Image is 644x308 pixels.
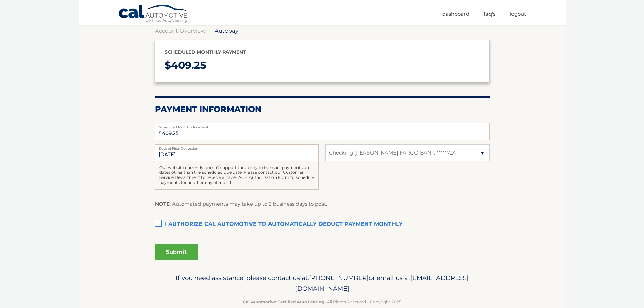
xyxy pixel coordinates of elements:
[442,8,469,19] a: Dashboard
[510,8,526,19] a: Logout
[171,59,206,71] span: 409.25
[155,199,327,208] p: : Automated payments may take up to 3 business days to post.
[155,218,490,231] label: I authorize cal automotive to automatically deduct payment monthly
[165,48,480,56] p: Scheduled monthly payment
[295,274,469,292] span: [EMAIL_ADDRESS][DOMAIN_NAME]
[155,144,319,150] label: Date of First Deduction
[209,27,211,34] span: |
[159,298,485,305] p: - All Rights Reserved - Copyright 2025
[118,4,189,24] a: Cal Automotive
[157,125,163,140] span: $
[484,8,495,19] a: FAQ's
[309,274,369,282] span: [PHONE_NUMBER]
[155,244,198,260] button: Submit
[155,161,319,190] div: Our website currently doesn't support the ability to transact payments on dates other than the sc...
[155,144,319,161] input: Payment Date
[159,273,485,294] p: If you need assistance, please contact us at: or email us at
[155,123,490,140] input: Payment Amount
[155,123,490,128] label: Scheduled Monthly Payment
[155,27,206,34] a: Account Overview
[155,200,170,207] strong: NOTE
[215,27,238,34] span: Autopay
[243,299,324,304] strong: Cal Automotive Certified Auto Leasing
[155,104,490,114] h2: Payment Information
[165,56,480,74] p: $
